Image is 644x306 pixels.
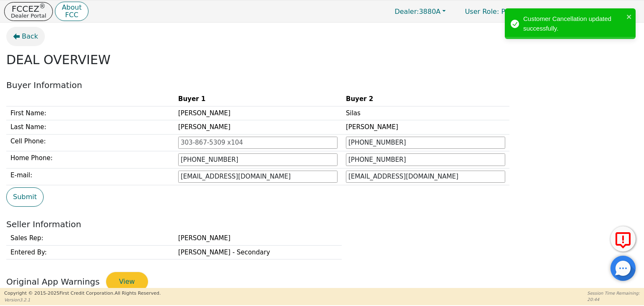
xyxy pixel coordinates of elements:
input: 303-867-5309 x104 [346,137,505,149]
td: [PERSON_NAME] [174,231,342,245]
p: Session Time Remaining: [587,290,640,296]
a: User Role: Primary [457,3,535,20]
p: Version 3.2.1 [4,297,161,303]
div: Customer Cancellation updated successfully. [523,14,624,33]
td: [PERSON_NAME] - Secondary [174,245,342,259]
td: [PERSON_NAME] [174,106,342,120]
span: 3880A [395,8,441,16]
p: FCCEZ [11,5,46,13]
input: 303-867-5309 x104 [178,153,338,166]
button: Report Error to FCC [610,226,636,252]
td: Silas [342,106,509,120]
th: Buyer 2 [342,92,509,106]
td: Entered By: [6,245,174,259]
td: Home Phone: [6,151,174,169]
span: All Rights Reserved. [114,290,161,296]
p: Copyright © 2015- 2025 First Credit Corporation. [4,290,161,297]
td: Cell Phone: [6,134,174,151]
button: AboutFCC [55,2,88,21]
button: View [106,272,148,291]
button: Back [6,27,45,46]
sup: ® [39,3,46,10]
span: User Role : [465,8,499,16]
p: 20:44 [587,296,640,303]
th: Buyer 1 [174,92,342,106]
span: Back [22,31,38,41]
button: 3880A:[PERSON_NAME] [538,5,640,18]
td: Sales Rep: [6,231,174,245]
button: Dealer:3880A [386,5,454,18]
h2: Seller Information [6,219,638,229]
h2: Buyer Information [6,80,638,90]
input: 303-867-5309 x104 [346,153,505,166]
button: close [626,12,632,21]
h2: DEAL OVERVIEW [6,52,638,67]
td: E-mail: [6,168,174,185]
p: About [62,4,81,11]
button: FCCEZ®Dealer Portal [4,2,53,21]
input: 303-867-5309 x104 [178,137,338,149]
td: [PERSON_NAME] [342,120,509,135]
p: Primary [457,3,535,20]
span: Dealer: [395,8,419,16]
p: Dealer Portal [11,13,46,18]
td: First Name: [6,106,174,120]
span: Original App Warnings [6,277,100,287]
td: Last Name: [6,120,174,135]
td: [PERSON_NAME] [174,120,342,135]
button: Submit [6,187,44,207]
p: FCC [62,12,81,18]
